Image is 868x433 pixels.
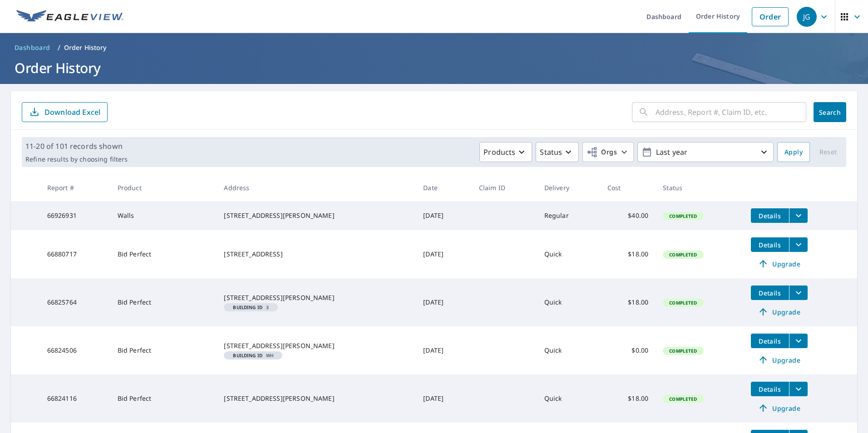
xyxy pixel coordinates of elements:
button: Last year [637,142,774,162]
p: Status [540,147,562,157]
span: Details [756,289,784,297]
span: Completed [664,396,702,402]
button: filesDropdownBtn-66825764 [789,285,808,300]
td: Bid Perfect [110,326,217,374]
span: Completed [664,251,702,258]
td: [DATE] [416,201,472,230]
th: Report # [40,174,110,201]
a: Upgrade [751,256,808,271]
p: Products [483,147,515,157]
a: Upgrade [751,305,808,319]
td: 66824506 [40,326,110,374]
td: Quick [537,374,600,423]
td: 66880717 [40,230,110,278]
div: [STREET_ADDRESS] [224,250,409,259]
td: $18.00 [600,278,656,326]
em: Building ID [233,305,262,310]
a: Upgrade [751,353,808,367]
span: WH [227,353,279,358]
td: [DATE] [416,326,472,374]
p: 11-20 of 101 records shown [25,141,128,152]
button: detailsBtn-66824116 [751,382,789,396]
span: Details [756,385,784,394]
div: JG [797,7,817,27]
td: Bid Perfect [110,230,217,278]
td: 66825764 [40,278,110,326]
span: Upgrade [756,354,802,365]
span: Upgrade [756,258,802,269]
th: Status [656,174,743,201]
span: Search [821,108,839,117]
input: Address, Report #, Claim ID, etc. [656,99,806,125]
button: Download Excel [22,102,108,122]
button: detailsBtn-66926931 [751,208,789,223]
button: Orgs [582,142,634,162]
span: Apply [784,147,803,158]
button: filesDropdownBtn-66824506 [789,334,808,348]
button: filesDropdownBtn-66880717 [789,237,808,252]
div: [STREET_ADDRESS][PERSON_NAME] [224,211,409,220]
a: Order [752,7,789,26]
em: Building ID [233,353,262,358]
span: Upgrade [756,403,802,413]
button: Status [536,142,579,162]
td: $40.00 [600,201,656,230]
th: Address [217,174,416,201]
th: Delivery [537,174,600,201]
button: Products [479,142,532,162]
button: detailsBtn-66880717 [751,237,789,252]
td: Regular [537,201,600,230]
td: [DATE] [416,374,472,423]
td: $0.00 [600,326,656,374]
p: Refine results by choosing filters [25,155,128,163]
img: EV Logo [16,10,123,24]
a: Upgrade [751,401,808,415]
td: Quick [537,278,600,326]
td: Bid Perfect [110,374,217,423]
button: Search [814,102,846,122]
td: [DATE] [416,278,472,326]
button: Apply [777,142,810,162]
th: Product [110,174,217,201]
span: Details [756,337,784,345]
h1: Order History [11,59,857,77]
td: $18.00 [600,230,656,278]
p: Last year [652,144,759,160]
td: 66926931 [40,201,110,230]
th: Cost [600,174,656,201]
button: detailsBtn-66824506 [751,334,789,348]
div: [STREET_ADDRESS][PERSON_NAME] [224,293,409,302]
span: Details [756,212,784,220]
button: filesDropdownBtn-66824116 [789,382,808,396]
td: Quick [537,230,600,278]
span: 3 [227,305,274,310]
button: detailsBtn-66825764 [751,285,789,300]
div: [STREET_ADDRESS][PERSON_NAME] [224,394,409,403]
span: Upgrade [756,306,802,317]
span: Completed [664,348,702,354]
td: $18.00 [600,374,656,423]
li: / [58,42,60,53]
td: Quick [537,326,600,374]
button: filesDropdownBtn-66926931 [789,208,808,223]
th: Date [416,174,472,201]
td: Bid Perfect [110,278,217,326]
div: [STREET_ADDRESS][PERSON_NAME] [224,341,409,350]
p: Download Excel [44,107,100,117]
span: Orgs [587,147,617,158]
p: Order History [64,43,107,52]
td: [DATE] [416,230,472,278]
span: Completed [664,300,702,306]
span: Details [756,241,784,249]
span: Dashboard [15,43,50,52]
td: Walls [110,201,217,230]
td: 66824116 [40,374,110,423]
span: Completed [664,213,702,219]
nav: breadcrumb [11,40,857,55]
a: Dashboard [11,40,54,55]
th: Claim ID [472,174,537,201]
